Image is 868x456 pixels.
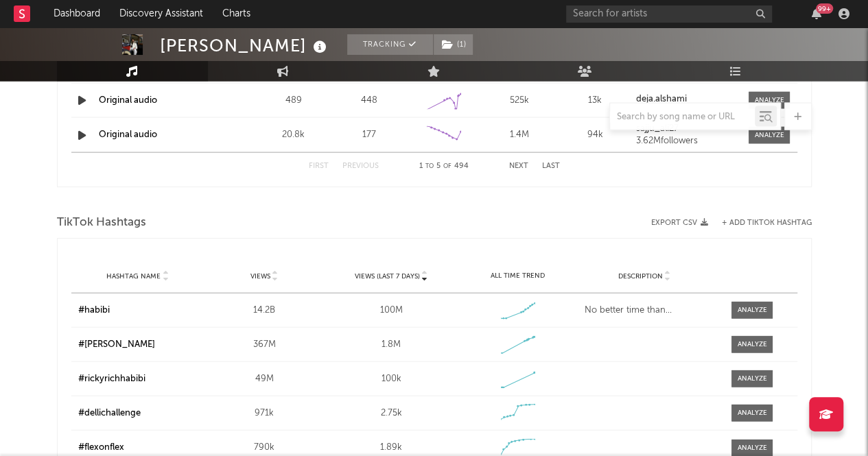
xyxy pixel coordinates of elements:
a: #dellichallenge [78,409,141,418]
span: Hashtag Name [106,272,161,280]
a: #[PERSON_NAME] [78,340,155,349]
button: First [309,163,329,170]
button: (1) [434,34,473,55]
div: 367M [204,338,325,352]
div: No better time than monsoon to tell your #Habibi how you feel about them! So groove to this brand... [585,304,705,317]
span: Views (last 7 days) [354,272,419,280]
button: + Add TikTok Hashtag [722,219,812,227]
span: to [425,163,434,169]
div: 13k [561,94,629,108]
div: All Time Trend [458,271,578,281]
span: Description [618,272,663,280]
a: Original audio [99,96,157,105]
a: Original audio [99,130,157,139]
a: #flexonflex [78,443,124,452]
div: 99 + [816,3,833,14]
div: 94k [561,128,629,142]
div: 49M [204,372,325,386]
div: 525k [485,94,554,108]
div: 971k [204,407,325,420]
button: Tracking [347,34,433,55]
button: Next [509,163,528,170]
span: TikTok Hashtags [57,215,146,231]
input: Search for artists [566,5,772,23]
span: of [443,163,451,169]
input: Search by song name or URL [610,112,755,123]
button: + Add TikTok Hashtag [708,219,812,227]
span: Views [250,272,270,280]
div: 3.62M followers [636,136,739,146]
a: #habibi [78,306,110,315]
div: 20.8k [259,128,328,142]
a: deja.alshami [636,95,739,104]
div: 790k [204,441,325,455]
div: 448 [335,94,403,108]
div: 2.75k [331,407,451,420]
button: Previous [342,163,379,170]
div: 1.89k [331,441,451,455]
div: 100M [331,304,451,317]
a: #rickyrichhabibi [78,374,145,383]
strong: deja.alshami [636,95,687,104]
div: 1.8M [331,338,451,352]
div: [PERSON_NAME] [160,34,330,57]
div: 489 [259,94,328,108]
div: 1.4M [485,128,554,142]
button: Export CSV [651,219,708,227]
button: Last [542,163,560,170]
div: 100k [331,372,451,386]
div: 177 [335,128,403,142]
button: 99+ [812,8,821,19]
div: 14.2B [204,304,325,317]
span: ( 1 ) [433,34,473,55]
div: 1 5 494 [406,158,482,175]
